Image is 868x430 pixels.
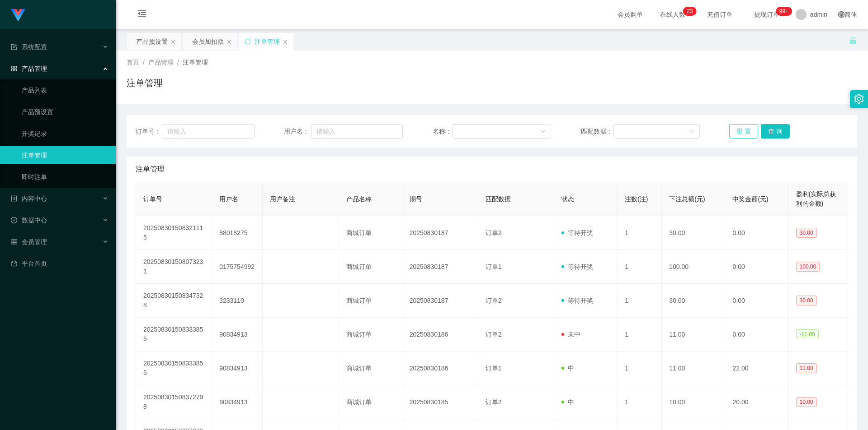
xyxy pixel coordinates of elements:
td: 0.00 [725,318,788,351]
span: 充值订单 [703,11,737,18]
td: 100.00 [662,250,725,284]
input: 请输入 [162,124,254,139]
span: 订单号： [136,127,162,136]
span: 在线人数 [656,11,690,18]
span: 订单2 [486,229,502,236]
i: 图标: down [540,129,546,135]
a: 产品列表 [22,81,108,99]
span: 100.00 [796,262,820,272]
i: 图标: form [11,44,17,50]
span: 注单管理 [183,59,208,66]
span: 10.00 [796,397,817,407]
td: 88018275 [212,216,263,250]
span: 等待开奖 [561,263,593,270]
td: 10.00 [662,385,725,419]
span: 30.00 [796,228,817,238]
span: 订单1 [486,263,502,270]
td: 0.00 [725,250,788,284]
h1: 注单管理 [127,76,163,90]
a: 即时注单 [22,168,108,186]
span: 期号 [410,195,422,203]
i: 图标: check-circle-o [11,217,17,223]
a: 注单管理 [22,146,108,164]
td: 202508301508321115 [136,216,212,250]
img: logo.9652507e.png [11,9,25,22]
td: 11.00 [662,351,725,385]
span: 下注总额(元) [669,195,705,203]
span: 中奖金额(元) [732,195,768,203]
span: 产品管理 [148,59,174,66]
td: 11.00 [662,318,725,351]
span: 11.00 [796,363,817,373]
span: 订单1 [486,365,502,372]
i: 图标: close [226,39,232,45]
span: 订单2 [486,398,502,406]
td: 30.00 [662,216,725,250]
input: 请输入 [311,124,403,139]
td: 0.00 [725,216,788,250]
span: 中 [561,365,574,372]
span: 未中 [561,331,580,338]
td: 商城订单 [339,250,402,284]
div: 注单管理 [255,33,280,50]
td: 1 [618,284,662,318]
td: 20250830185 [402,385,478,419]
td: 90834913 [212,318,263,351]
td: 202508301508333855 [136,318,212,351]
span: 30.00 [796,296,817,305]
td: 20250830187 [402,216,478,250]
span: 提现订单 [750,11,784,18]
td: 22.00 [725,351,788,385]
span: 订单号 [143,195,162,203]
span: 中 [561,398,574,406]
span: 用户备注 [270,195,295,203]
a: 开奖记录 [22,125,108,143]
span: 首页 [127,59,139,66]
td: 202508301508372798 [136,385,212,419]
span: -11.00 [796,329,819,339]
i: 图标: down [689,129,694,135]
td: 商城订单 [339,385,402,419]
p: 2 [687,7,690,16]
span: 名称： [433,127,453,136]
sup: 1026 [776,7,792,16]
i: 图标: unlock [849,37,857,45]
td: 1 [618,250,662,284]
span: 产品名称 [346,195,372,203]
td: 202508301508333855 [136,351,212,385]
span: 注数(注) [625,195,648,203]
span: 用户名 [219,195,238,203]
div: 会员加扣款 [192,33,224,50]
span: 订单2 [486,331,502,338]
td: 商城订单 [339,284,402,318]
td: 1 [618,216,662,250]
td: 0175754992 [212,250,263,284]
sup: 23 [683,7,696,16]
span: 会员管理 [11,238,47,245]
td: 1 [618,351,662,385]
span: 等待开奖 [561,229,593,236]
span: 订单2 [486,297,502,304]
td: 0.00 [725,284,788,318]
span: 内容中心 [11,195,47,202]
td: 20250830187 [402,250,478,284]
span: 产品管理 [11,65,47,72]
span: 用户名： [284,127,311,136]
span: / [177,59,179,66]
span: 盈利(实际总获利的金额) [796,190,836,207]
button: 查 询 [761,124,790,139]
div: 产品预设置 [136,33,168,50]
td: 20.00 [725,385,788,419]
span: 状态 [561,195,574,203]
i: 图标: setting [854,94,864,104]
span: 匹配数据： [581,127,613,136]
i: 图标: menu-fold [127,0,157,29]
i: 图标: profile [11,195,17,202]
i: 图标: close [170,39,176,45]
td: 90834913 [212,385,263,419]
span: 匹配数据 [486,195,511,203]
td: 3233110 [212,284,263,318]
button: 重 置 [729,124,758,139]
span: 系统配置 [11,43,47,51]
i: 图标: appstore-o [11,65,17,72]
